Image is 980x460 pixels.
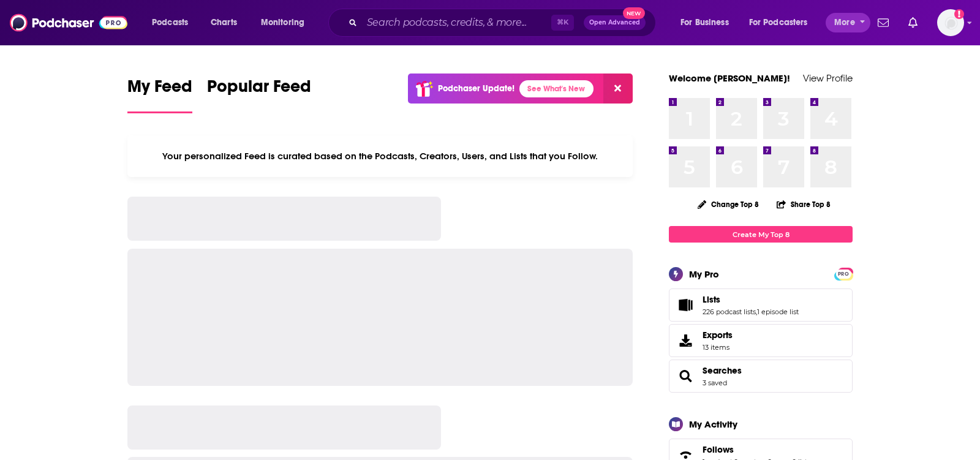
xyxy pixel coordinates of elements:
[211,14,237,31] span: Charts
[203,13,244,32] a: Charts
[757,307,799,316] a: 1 episode list
[776,192,831,216] button: Share Top 8
[340,9,668,37] div: Search podcasts, credits, & more...
[127,135,633,177] div: Your personalized Feed is curated based on the Podcasts, Creators, Users, and Lists that you Follow.
[673,368,698,385] a: Searches
[954,9,964,19] svg: Add a profile image
[680,14,729,31] span: For Business
[703,444,734,455] span: Follows
[903,12,922,33] a: Show notifications dropdown
[669,360,853,393] span: Searches
[669,72,790,84] a: Welcome [PERSON_NAME]!
[252,13,320,32] button: open menu
[127,76,192,113] a: My Feed
[690,197,766,212] button: Change Top 8
[703,444,810,455] a: Follows
[826,13,870,32] button: open menu
[673,296,698,314] a: Lists
[703,365,742,376] a: Searches
[362,13,551,32] input: Search podcasts, credits, & more...
[673,332,698,349] span: Exports
[836,270,851,279] span: PRO
[207,76,311,104] span: Popular Feed
[703,379,727,387] a: 3 saved
[589,20,640,26] span: Open Advanced
[703,330,733,341] span: Exports
[749,14,808,31] span: For Podcasters
[756,307,757,316] span: ,
[623,7,645,19] span: New
[127,76,192,104] span: My Feed
[937,9,964,36] span: Logged in as TeemsPR
[741,13,826,32] button: open menu
[261,14,304,31] span: Monitoring
[803,72,853,84] a: View Profile
[438,83,514,94] p: Podchaser Update!
[703,307,756,316] a: 226 podcast lists
[836,269,851,278] a: PRO
[937,9,964,36] img: User Profile
[207,76,311,113] a: Popular Feed
[689,418,737,430] div: My Activity
[703,294,720,305] span: Lists
[669,324,853,357] a: Exports
[937,9,964,36] button: Show profile menu
[703,343,733,352] span: 13 items
[669,226,853,243] a: Create My Top 8
[143,13,204,32] button: open menu
[152,14,188,31] span: Podcasts
[703,294,799,305] a: Lists
[669,288,853,322] span: Lists
[551,15,574,31] span: ⌘ K
[10,11,127,34] img: Podchaser - Follow, Share and Rate Podcasts
[834,14,855,31] span: More
[672,13,744,32] button: open menu
[689,268,719,280] div: My Pro
[873,12,894,33] a: Show notifications dropdown
[519,80,594,97] a: See What's New
[584,15,646,30] button: Open AdvancedNew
